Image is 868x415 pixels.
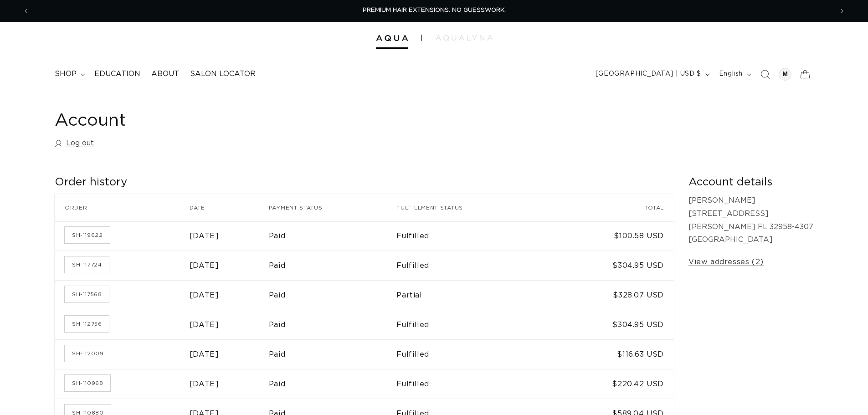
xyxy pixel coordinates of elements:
[190,380,219,388] time: [DATE]
[190,69,256,79] span: Salon Locator
[269,194,397,221] th: Payment status
[190,321,219,328] time: [DATE]
[55,110,813,132] h1: Account
[65,256,109,273] a: Order number SH-117724
[94,69,140,79] span: Education
[832,2,852,20] button: Next announcement
[376,35,408,41] img: Aqua Hair Extensions
[16,2,36,20] button: Previous announcement
[49,64,89,84] summary: shop
[55,175,674,190] h2: Order history
[190,194,269,221] th: Date
[596,69,701,79] span: [GEOGRAPHIC_DATA] | USD $
[396,369,550,399] td: Fulfilled
[185,64,261,84] a: Salon Locator
[688,194,813,246] p: [PERSON_NAME] [STREET_ADDRESS] [PERSON_NAME] FL 32958-4307 [GEOGRAPHIC_DATA]
[550,221,674,251] td: $100.58 USD
[269,251,397,280] td: Paid
[146,64,185,84] a: About
[550,369,674,399] td: $220.42 USD
[269,221,397,251] td: Paid
[190,262,219,269] time: [DATE]
[550,194,674,221] th: Total
[89,64,146,84] a: Education
[269,310,397,339] td: Paid
[396,310,550,339] td: Fulfilled
[550,251,674,280] td: $304.95 USD
[396,221,550,251] td: Fulfilled
[65,286,109,302] a: Order number SH-117568
[269,369,397,399] td: Paid
[269,339,397,369] td: Paid
[190,292,219,299] time: [DATE]
[688,175,813,190] h2: Account details
[550,339,674,369] td: $116.63 USD
[55,137,94,150] a: Log out
[714,66,755,83] button: English
[55,69,77,79] span: shop
[55,194,190,221] th: Order
[65,345,111,362] a: Order number SH-112009
[190,232,219,240] time: [DATE]
[65,375,110,391] a: Order number SH-110968
[396,339,550,369] td: Fulfilled
[151,69,179,79] span: About
[363,7,506,13] span: PREMIUM HAIR EXTENSIONS. NO GUESSWORK.
[65,316,109,332] a: Order number SH-112756
[550,310,674,339] td: $304.95 USD
[190,351,219,358] time: [DATE]
[396,251,550,280] td: Fulfilled
[590,66,714,83] button: [GEOGRAPHIC_DATA] | USD $
[688,256,764,269] a: View addresses (2)
[269,280,397,310] td: Paid
[436,35,493,41] img: aqualyna.com
[396,280,550,310] td: Partial
[550,280,674,310] td: $328.07 USD
[755,64,775,84] summary: Search
[719,69,743,79] span: English
[396,194,550,221] th: Fulfillment status
[65,227,110,243] a: Order number SH-119622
